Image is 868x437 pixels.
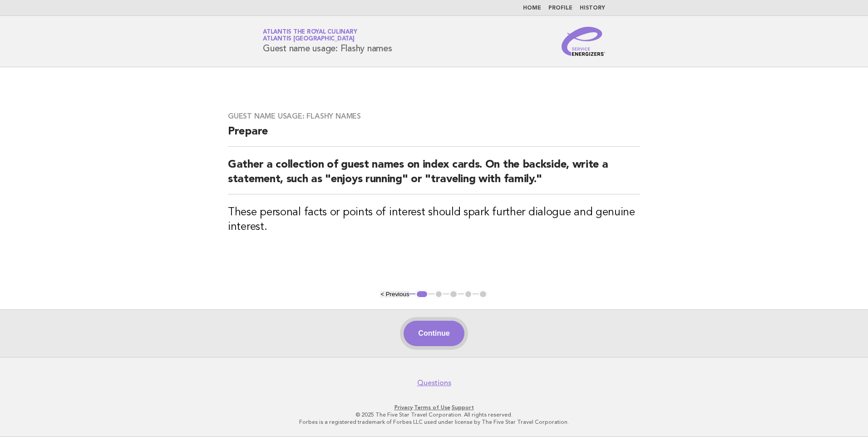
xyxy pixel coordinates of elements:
p: © 2025 The Five Star Travel Corporation. All rights reserved. [156,411,712,418]
h3: These personal facts or points of interest should spark further dialogue and genuine interest. [228,205,640,234]
h3: Guest name usage: Flashy names [228,112,640,121]
a: Support [452,404,474,411]
button: < Previous [380,291,409,298]
button: Continue [404,321,464,346]
a: Home [523,5,541,11]
a: Terms of Use [414,404,450,411]
a: Privacy [395,404,413,411]
h2: Prepare [228,124,640,147]
span: Atlantis [GEOGRAPHIC_DATA] [263,36,355,42]
p: · · [156,404,712,411]
p: Forbes is a registered trademark of Forbes LLC used under license by The Five Star Travel Corpora... [156,418,712,426]
a: Questions [417,378,451,387]
button: 1 [415,290,429,299]
a: History [580,5,605,11]
img: Service Energizers [562,27,605,56]
a: Profile [548,5,572,11]
h1: Guest name usage: Flashy names [263,30,392,53]
a: Atlantis the Royal CulinaryAtlantis [GEOGRAPHIC_DATA] [263,29,357,42]
h2: Gather a collection of guest names on index cards. On the backside, write a statement, such as "e... [228,158,640,194]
